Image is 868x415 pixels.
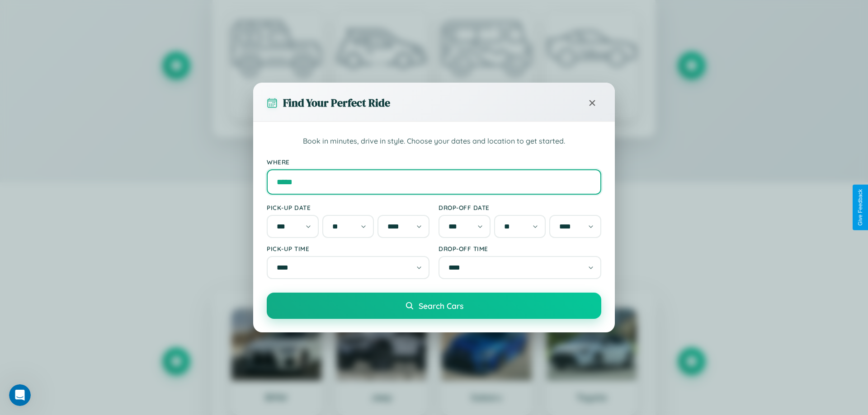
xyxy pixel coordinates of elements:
[439,204,601,211] label: Drop-off Date
[267,135,601,147] p: Book in minutes, drive in style. Choose your dates and location to get started.
[283,95,390,110] h3: Find Your Perfect Ride
[267,158,601,166] label: Where
[439,245,601,252] label: Drop-off Time
[267,204,429,211] label: Pick-up Date
[419,301,463,311] span: Search Cars
[267,245,429,252] label: Pick-up Time
[267,293,601,319] button: Search Cars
